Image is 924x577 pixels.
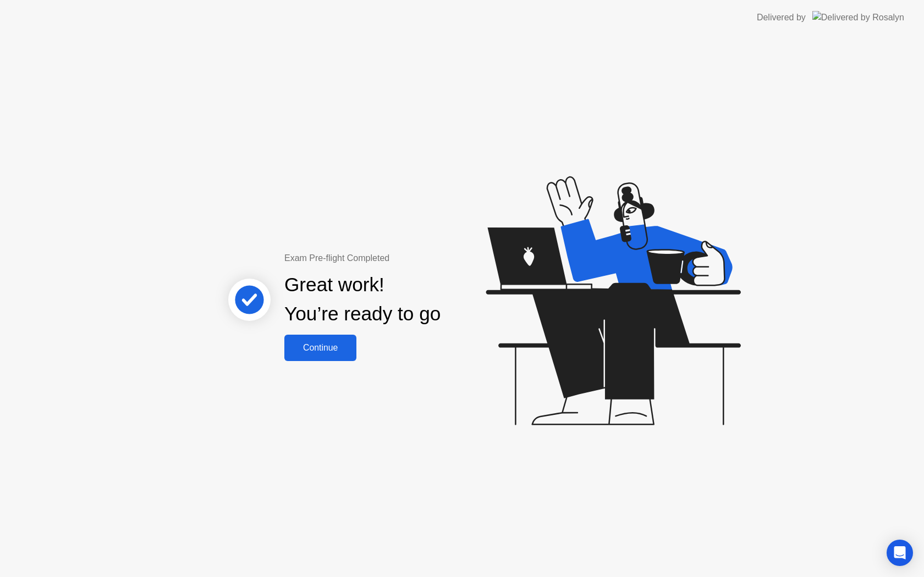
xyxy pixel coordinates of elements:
[284,252,512,265] div: Exam Pre-flight Completed
[812,11,904,24] img: Delivered by Rosalyn
[284,270,441,329] div: Great work! You’re ready to go
[887,540,913,566] div: Open Intercom Messenger
[757,11,806,24] div: Delivered by
[284,335,356,361] button: Continue
[288,343,353,353] div: Continue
